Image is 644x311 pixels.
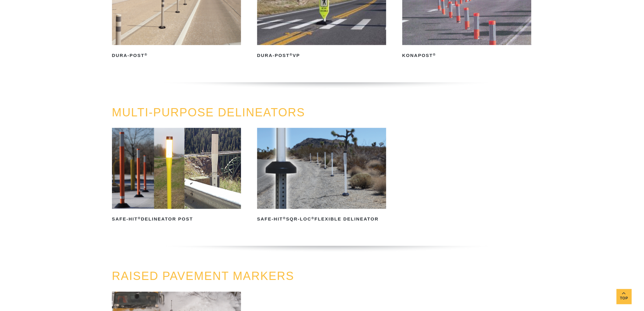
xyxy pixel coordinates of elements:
a: Safe-Hit®Delineator Post [112,128,241,224]
h2: Dura-Post VP [257,51,387,60]
a: RAISED PAVEMENT MARKERS [112,270,294,282]
h2: Safe-Hit Delineator Post [112,214,241,224]
a: Safe-Hit®SQR-LOC®Flexible Delineator [257,128,387,224]
sup: ® [283,216,286,220]
sup: ® [138,216,141,220]
sup: ® [145,53,148,56]
sup: ® [433,53,436,56]
a: MULTI-PURPOSE DELINEATORS [112,106,305,119]
span: Top [617,295,632,302]
h2: Dura-Post [112,51,241,60]
a: Top [617,289,632,304]
h2: Safe-Hit SQR-LOC Flexible Delineator [257,214,387,224]
sup: ® [290,53,293,56]
h2: KonaPost [402,51,532,60]
sup: ® [311,216,314,220]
